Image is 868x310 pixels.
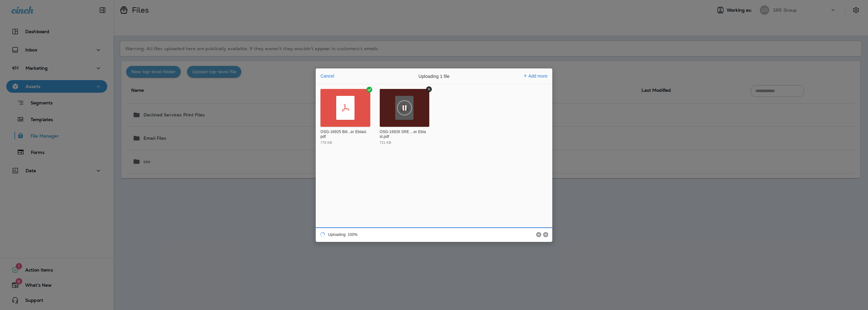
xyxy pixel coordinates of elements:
div: Uploading: 100% [328,233,358,237]
div: 721 KB [380,141,391,144]
button: Pause [536,232,541,237]
button: Add more files [521,72,550,80]
div: Uploading 1 file [387,68,481,84]
div: Uploading [316,227,359,242]
div: OSG-16925 Billings September Eblast.pdf [320,130,369,139]
button: Cancel [543,232,548,237]
button: Cancel [319,72,336,80]
button: Pause upload [396,99,413,116]
button: Remove file [426,86,432,92]
div: 776 KB [320,141,332,144]
div: OSG-16926 SRE Nevada September Eblast.pdf [380,130,428,139]
span: Add more [528,73,548,79]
